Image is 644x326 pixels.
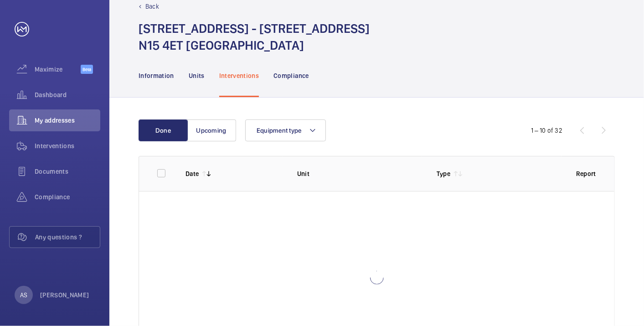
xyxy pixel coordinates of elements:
p: Type [437,169,450,178]
p: Compliance [273,71,309,80]
button: Equipment type [245,119,326,141]
span: Interventions [35,141,100,150]
span: Compliance [35,192,100,202]
span: Dashboard [35,90,100,99]
button: Upcoming [187,119,236,141]
button: Done [139,119,188,141]
p: Units [189,71,205,80]
p: Back [145,2,159,11]
p: Unit [297,169,422,178]
span: Equipment type [257,127,302,134]
p: Information [139,71,174,80]
p: Interventions [219,71,259,80]
p: Report [576,169,596,178]
h1: [STREET_ADDRESS] - [STREET_ADDRESS] N15 4ET [GEOGRAPHIC_DATA] [139,20,370,54]
p: [PERSON_NAME] [40,290,89,300]
span: Any questions ? [35,233,100,242]
div: 1 – 10 of 32 [531,126,562,135]
span: My addresses [35,116,100,125]
span: Beta [81,65,93,74]
span: Documents [35,167,100,176]
p: AS [20,290,27,300]
span: Maximize [35,65,81,74]
p: Date [185,169,199,178]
